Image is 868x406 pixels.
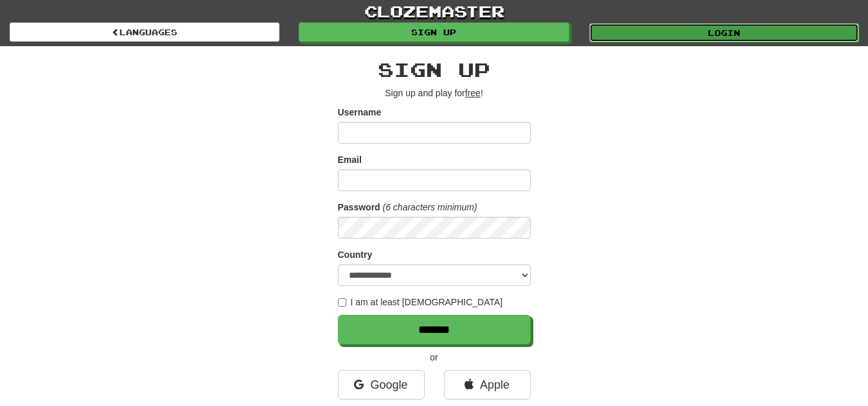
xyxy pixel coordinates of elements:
label: Password [338,201,380,214]
a: Google [338,370,425,400]
u: free [465,88,481,98]
p: Sign up and play for ! [338,87,531,99]
p: or [338,351,531,364]
h2: Sign up [338,59,531,80]
a: Apple [444,370,531,400]
a: Login [589,23,859,42]
label: Username [338,106,382,119]
a: Languages [10,22,279,42]
label: I am at least [DEMOGRAPHIC_DATA] [338,296,503,309]
label: Email [338,153,362,166]
label: Country [338,248,373,261]
a: Sign up [299,22,569,42]
input: I am at least [DEMOGRAPHIC_DATA] [338,298,346,307]
em: (6 characters minimum) [383,202,477,212]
